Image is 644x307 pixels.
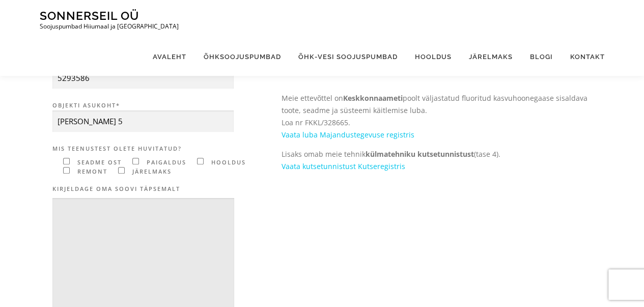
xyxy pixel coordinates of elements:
[195,38,290,76] a: Õhksoojuspumbad
[282,130,414,139] a: Vaata luba Majandustegevuse registris
[290,38,406,76] a: Õhk-vesi soojuspumbad
[52,144,271,154] label: Mis teenustest olete huvitatud?
[144,38,195,76] a: Avaleht
[130,168,172,175] span: järelmaks
[366,149,474,159] strong: külmatehniku kutsetunnistust
[406,38,460,76] a: Hooldus
[52,67,234,89] input: Telefon*
[282,92,592,141] p: Meie ettevõttel on poolt väljastatud fluoritud kasvuhoonegaase sisaldava toote, seadme ja süsteem...
[144,158,186,166] span: paigaldus
[209,158,246,166] span: hooldus
[562,38,605,76] a: Kontakt
[52,101,271,132] label: Objekti asukoht*
[75,158,122,166] span: seadme ost
[282,148,592,173] p: Lisaks omab meie tehnik (tase 4).
[75,168,107,175] span: remont
[52,110,234,132] input: Objekti asukoht*
[52,184,271,194] label: Kirjeldage oma soovi täpsemalt
[521,38,562,76] a: Blogi
[40,9,139,22] a: Sonnerseil OÜ
[282,161,405,171] a: Vaata kutsetunnistust Kutseregistris
[460,38,521,76] a: Järelmaks
[40,23,179,30] p: Soojuspumbad Hiiumaal ja [GEOGRAPHIC_DATA]
[343,93,403,103] strong: Keskkonnaameti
